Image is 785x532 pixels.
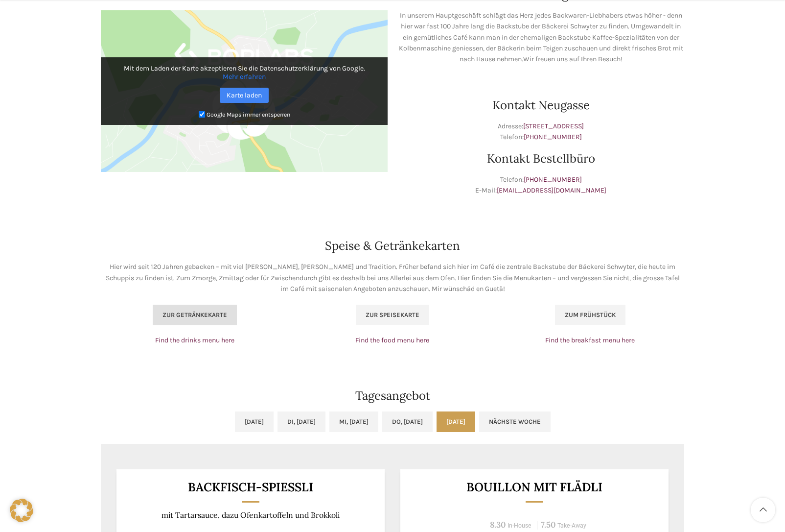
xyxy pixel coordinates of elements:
[220,88,269,103] a: Karte laden
[479,411,551,432] a: Nächste Woche
[490,519,506,530] span: 8.30
[397,10,684,65] p: In unserem Hauptgeschäft schlägt das Herz jedes Backwaren-Liebhabers etwas höher - denn hier war ...
[524,175,582,184] a: [PHONE_NUMBER]
[524,133,582,141] a: [PHONE_NUMBER]
[523,55,623,63] span: Wir freuen uns auf Ihren Besuch!
[382,411,433,432] a: Do, [DATE]
[555,305,625,325] a: Zum Frühstück
[101,240,684,252] h2: Speise & Getränkekarten
[129,481,373,493] h3: Backfisch-Spiessli
[545,336,635,344] a: Find the breakfast menu here
[497,186,606,194] a: [EMAIL_ADDRESS][DOMAIN_NAME]
[329,411,378,432] a: Mi, [DATE]
[153,305,237,325] a: Zur Getränkekarte
[101,390,684,402] h2: Tagesangebot
[155,336,234,344] a: Find the drinks menu here
[565,311,616,319] span: Zum Frühstück
[397,153,684,165] h2: Kontakt Bestellbüro
[207,111,290,118] small: Google Maps immer entsperren
[223,73,266,81] a: Mehr erfahren
[413,481,657,493] h3: Bouillon mit Flädli
[199,111,205,118] input: Google Maps immer entsperren
[356,305,429,325] a: Zur Speisekarte
[235,411,274,432] a: [DATE]
[108,64,381,81] p: Mit dem Laden der Karte akzeptieren Sie die Datenschutzerklärung von Google.
[523,122,584,130] a: [STREET_ADDRESS]
[437,411,475,432] a: [DATE]
[101,262,684,294] p: Hier wird seit 120 Jahren gebacken – mit viel [PERSON_NAME], [PERSON_NAME] und Tradition. Früher ...
[541,519,555,530] span: 7.50
[397,121,684,143] p: Adresse: Telefon:
[751,498,775,522] a: Scroll to top button
[366,311,419,319] span: Zur Speisekarte
[397,174,684,196] p: Telefon: E-Mail:
[508,522,531,529] span: In-House
[101,10,388,172] img: Google Maps
[397,99,684,111] h2: Kontakt Neugasse
[277,411,325,432] a: Di, [DATE]
[355,336,429,344] a: Find the food menu here
[557,522,586,529] span: Take-Away
[129,510,373,520] p: mit Tartarsauce, dazu Ofenkartoffeln und Brokkoli
[162,311,227,319] span: Zur Getränkekarte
